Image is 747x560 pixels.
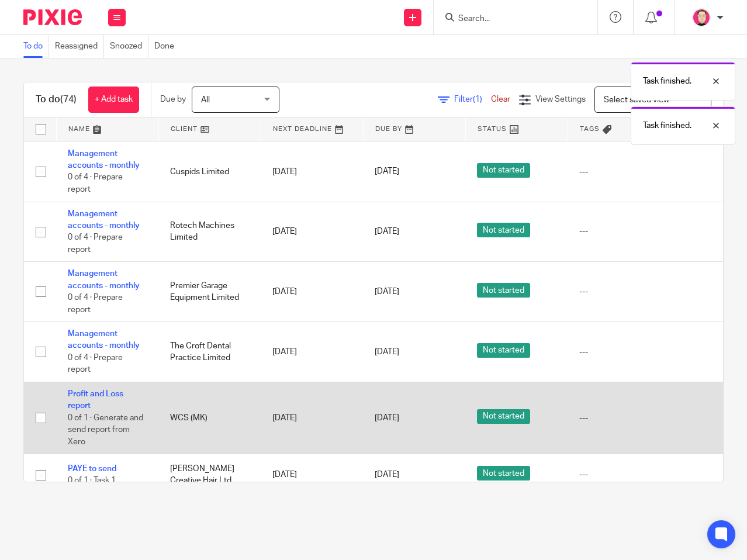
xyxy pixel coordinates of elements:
[68,414,143,446] span: 0 of 1 · Generate and send report from Xero
[375,288,399,296] span: [DATE]
[68,174,123,194] span: 0 of 4 · Prepare report
[88,87,139,113] a: + Add task
[160,94,186,105] p: Due by
[68,293,123,314] span: 0 of 4 · Prepare report
[261,262,363,322] td: [DATE]
[579,346,735,358] div: ---
[261,141,363,202] td: [DATE]
[158,454,261,496] td: [PERSON_NAME] Creative Hair Ltd
[68,390,123,410] a: Profit and Loss report
[477,466,530,481] span: Not started
[579,469,735,481] div: ---
[110,35,148,58] a: Snoozed
[55,35,104,58] a: Reassigned
[579,412,735,424] div: ---
[375,414,399,422] span: [DATE]
[261,454,363,496] td: [DATE]
[68,210,140,230] a: Management accounts - monthly
[68,233,123,254] span: 0 of 4 · Prepare report
[261,322,363,382] td: [DATE]
[477,163,530,178] span: Not started
[643,120,691,132] p: Task finished.
[158,262,261,322] td: Premier Garage Equipment Limited
[261,382,363,454] td: [DATE]
[375,168,399,176] span: [DATE]
[36,94,77,106] h1: To do
[68,477,116,485] span: 0 of 1 · Task 1
[261,202,363,262] td: [DATE]
[692,8,711,27] img: Bradley%20-%20Pink.png
[643,75,691,87] p: Task finished.
[375,227,399,236] span: [DATE]
[477,283,530,298] span: Not started
[60,95,77,104] span: (74)
[68,465,116,473] a: PAYE to send
[68,354,123,374] span: 0 of 4 · Prepare report
[375,348,399,356] span: [DATE]
[579,226,735,237] div: ---
[23,9,82,25] img: Pixie
[68,269,140,289] a: Management accounts - monthly
[154,35,180,58] a: Done
[579,286,735,298] div: ---
[375,471,399,479] span: [DATE]
[158,202,261,262] td: Rotech Machines Limited
[23,35,49,58] a: To do
[158,382,261,454] td: WCS (MK)
[477,409,530,424] span: Not started
[477,223,530,237] span: Not started
[477,343,530,358] span: Not started
[68,150,140,170] a: Management accounts - monthly
[201,96,210,104] span: All
[579,166,735,178] div: ---
[158,322,261,382] td: The Croft Dental Practice Limited
[68,330,140,350] a: Management accounts - monthly
[158,141,261,202] td: Cuspids Limited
